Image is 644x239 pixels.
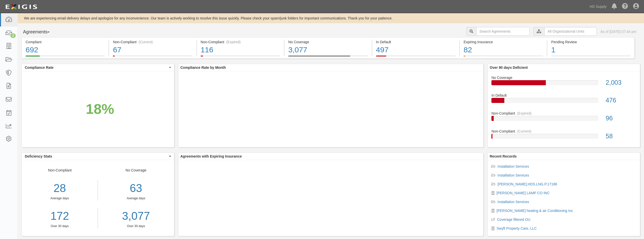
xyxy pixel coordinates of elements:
div: 1 [551,45,630,55]
b: Compliance Rate by Month [180,66,226,70]
a: [PERSON_NAME] heating & air Conditioning Inc [496,209,573,213]
a: Installation Services [497,200,529,204]
div: Non-Compliant (Expired) [201,39,280,45]
div: 18% [86,99,114,119]
div: No Coverage [488,75,640,80]
div: (Current) [139,39,153,45]
div: 63 [102,180,170,196]
i: Help Center - Complianz [622,4,628,10]
div: 2,003 [602,78,640,87]
b: Agreements with Expiring Insurance [180,154,242,158]
b: Over 90 days Deficient [490,66,528,70]
a: In Default476 [491,93,636,111]
div: Average days [102,196,170,201]
div: No Coverage [288,39,368,45]
div: Non-Compliant [22,168,98,228]
div: 82 [464,45,543,55]
input: Search Agreements [476,27,530,36]
div: We are experiencing email delivery delays and apologize for any inconvenience. Our team is active... [18,16,644,21]
a: 172 [22,208,98,224]
div: 692 [26,45,105,55]
button: Agreements [22,27,59,37]
a: Installation Services [497,164,529,168]
a: Non-Compliant(Current)67 [109,55,196,59]
span: Deficiency Stats [25,154,168,159]
span: Compliance Rate [25,65,168,70]
div: No Coverage [98,168,174,228]
img: logo-5460c22ac91f19d4615b14bd174203de0afe785f0fc80cf4dbbc73dc1793850b.png [4,2,39,11]
div: Non-Compliant [488,111,640,116]
a: Coverage filtered OU [497,218,530,222]
a: Compliant692 [22,55,109,59]
div: 116 [201,45,280,55]
div: Expiring Insurance [464,39,543,45]
button: Deficiency Stats [22,153,174,160]
div: Pending Review [551,39,630,45]
div: 28 [22,180,98,196]
a: In Default497 [372,55,459,59]
div: 58 [602,132,640,141]
div: 67 [113,45,192,55]
div: (Expired) [517,111,532,116]
a: No Coverage3,077 [284,55,371,59]
a: Pending Review1 [547,55,634,59]
div: Non-Compliant (Current) [113,39,192,45]
a: Non-Compliant(Current)58 [491,129,636,143]
a: No Coverage2,003 [491,75,636,93]
div: Non-Compliant [488,129,640,134]
div: (Current) [517,129,531,134]
a: HD Supply [587,2,609,12]
input: All Organizational Units [544,27,597,36]
div: Over 30 days [102,224,170,228]
div: In Default [488,93,640,98]
div: In Default [376,39,455,45]
a: 3,077 [102,208,170,224]
button: Compliance Rate [22,64,174,71]
div: 497 [376,45,455,55]
div: 476 [602,96,640,105]
a: Expiring Insurance82 [460,55,547,59]
a: Non-Compliant(Expired)116 [197,55,284,59]
a: [PERSON_NAME] LAMP CO INC [496,191,550,195]
div: Compliant [26,39,105,45]
div: 3,077 [288,45,368,55]
div: (Expired) [226,39,241,45]
a: Swyft Property Care, LLC [496,226,537,230]
div: Average days [22,196,98,201]
a: Non-Compliant(Expired)96 [491,111,636,129]
a: Installation Services [497,173,529,177]
b: Recent Records [490,154,517,158]
div: Over 30 days [22,224,98,228]
div: 2 [10,33,16,38]
div: 96 [602,114,640,123]
div: As of [DATE] 07:44 pm [600,29,636,34]
a: [PERSON_NAME].HDS.LNG.P.17186 [497,182,557,186]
